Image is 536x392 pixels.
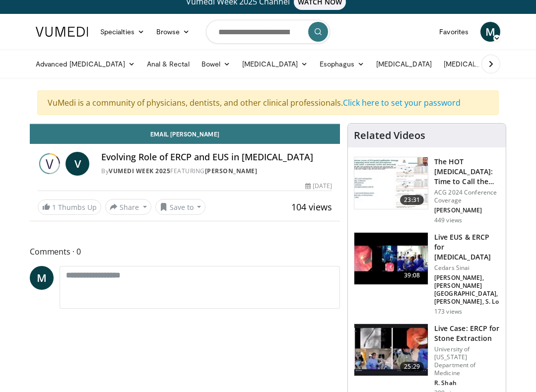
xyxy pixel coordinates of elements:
[438,54,515,74] a: [MEDICAL_DATA]
[36,27,88,37] img: VuMedi Logo
[105,199,151,215] button: Share
[38,152,62,176] img: Vumedi Week 2025
[205,167,258,175] a: [PERSON_NAME]
[101,152,332,163] h4: Evolving Role of ERCP and EUS in [MEDICAL_DATA]
[150,22,196,42] a: Browse
[400,362,424,372] span: 25:29
[370,54,438,74] a: [MEDICAL_DATA]
[434,232,500,262] h3: Live EUS & ERCP for [MEDICAL_DATA]
[400,195,424,205] span: 23:31
[400,270,424,280] span: 39:08
[434,308,462,316] p: 173 views
[30,54,141,74] a: Advanced [MEDICAL_DATA]
[354,157,500,224] a: 23:31 The HOT [MEDICAL_DATA]: Time to Call the [MEDICAL_DATA] ACG 2024 Conference Coverage [PERSO...
[434,216,462,224] p: 449 views
[480,22,500,42] a: M
[66,152,89,176] a: V
[434,189,500,204] p: ACG 2024 Conference Coverage
[434,206,500,214] p: [PERSON_NAME]
[291,201,332,213] span: 104 views
[354,233,428,284] img: 988aa6cd-5af5-4b12-ac8b-5ddcd403959d.150x105_q85_crop-smart_upscale.jpg
[30,245,340,258] span: Comments 0
[155,199,206,215] button: Save to
[101,167,332,176] div: By FEATURING
[433,22,474,42] a: Favorites
[38,199,101,215] a: 1 Thumbs Up
[434,324,500,343] h3: Live Case: ERCP for Stone Extraction
[30,124,340,144] a: Email [PERSON_NAME]
[236,54,314,74] a: [MEDICAL_DATA]
[434,264,500,272] p: Cedars Sinai
[109,167,170,175] a: Vumedi Week 2025
[52,202,56,212] span: 1
[206,20,330,44] input: Search topics, interventions
[434,157,500,187] h3: The HOT [MEDICAL_DATA]: Time to Call the [MEDICAL_DATA]
[30,266,54,290] a: M
[354,130,425,141] h4: Related Videos
[141,54,196,74] a: Anal & Rectal
[196,54,236,74] a: Bowel
[354,324,428,376] img: 48af654a-1c49-49ef-8b1b-08112d907465.150x105_q85_crop-smart_upscale.jpg
[314,54,370,74] a: Esophagus
[94,22,150,42] a: Specialties
[305,182,332,191] div: [DATE]
[354,157,428,209] img: ba50df68-c1e0-47c3-8b2c-701c38947694.150x105_q85_crop-smart_upscale.jpg
[434,345,500,377] p: University of [US_STATE] Department of Medicine
[343,97,461,108] a: Click here to set your password
[37,90,499,115] div: VuMedi is a community of physicians, dentists, and other clinical professionals.
[434,379,500,387] p: R. Shah
[434,274,500,306] p: [PERSON_NAME], [PERSON_NAME][GEOGRAPHIC_DATA], [PERSON_NAME], S. Lo
[354,232,500,316] a: 39:08 Live EUS & ERCP for [MEDICAL_DATA] Cedars Sinai [PERSON_NAME], [PERSON_NAME][GEOGRAPHIC_DAT...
